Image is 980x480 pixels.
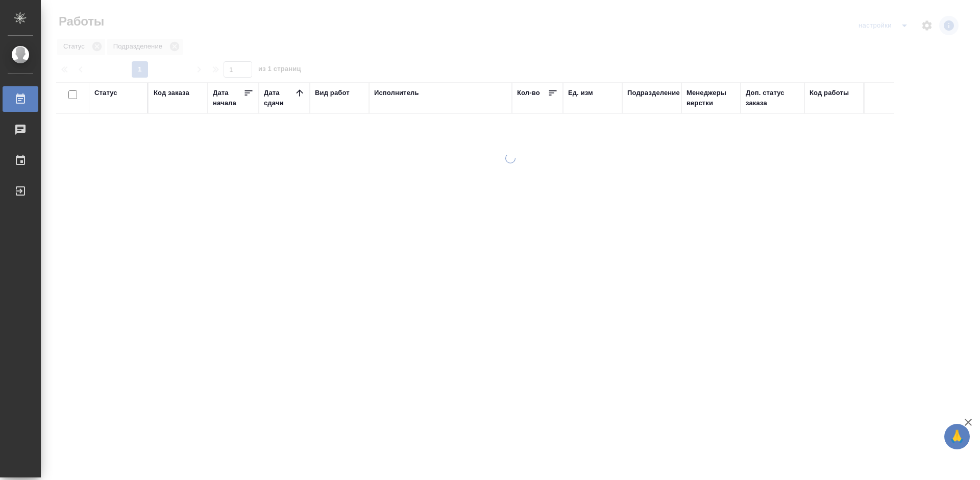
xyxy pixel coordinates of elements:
[944,424,970,449] button: 🙏
[687,88,736,108] div: Менеджеры верстки
[568,88,593,98] div: Ед. изм
[627,88,680,98] div: Подразделение
[517,88,540,98] div: Кол-во
[315,88,350,98] div: Вид работ
[213,88,243,108] div: Дата начала
[154,88,189,98] div: Код заказа
[746,88,799,108] div: Доп. статус заказа
[374,88,419,98] div: Исполнитель
[810,88,849,98] div: Код работы
[264,88,295,108] div: Дата сдачи
[94,88,117,98] div: Статус
[948,426,966,447] span: 🙏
